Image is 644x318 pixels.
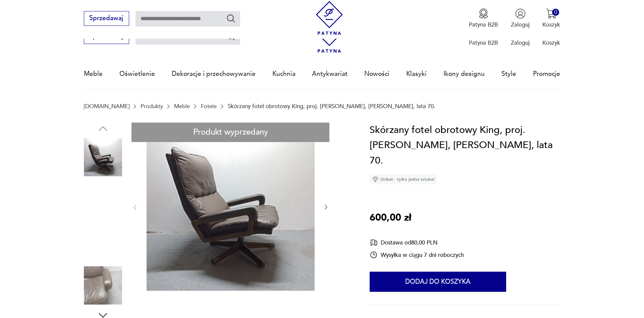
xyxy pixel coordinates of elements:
a: Meble [174,103,190,109]
button: Dodaj do koszyka [370,272,506,292]
button: Szukaj [226,32,236,41]
button: Szukaj [226,13,236,23]
p: Koszyk [542,21,560,29]
img: Zdjęcie produktu Skórzany fotel obrotowy King, proj. Andre Vanderbeuck, Strassle, lata 70. [84,224,122,262]
a: Ikony designu [443,58,485,89]
p: Skórzany fotel obrotowy King, proj. [PERSON_NAME], [PERSON_NAME], lata 70. [228,103,435,109]
img: Zdjęcie produktu Skórzany fotel obrotowy King, proj. Andre Vanderbeuck, Strassle, lata 70. [147,123,315,291]
a: Kuchnia [272,58,296,89]
a: Ikona medaluPatyna B2B [469,8,498,29]
button: Patyna B2B [469,8,498,29]
div: 0 [552,9,559,16]
img: Ikona dostawy [370,238,378,247]
img: Zdjęcie produktu Skórzany fotel obrotowy King, proj. Andre Vanderbeuck, Strassle, lata 70. [84,138,122,176]
p: 600,00 zł [370,210,411,226]
a: Dekoracje i przechowywanie [172,58,256,89]
div: Wysyłka w ciągu 7 dni roboczych [370,251,464,259]
p: Patyna B2B [469,21,498,29]
div: Unikat - tylko jedna sztuka! [370,174,437,184]
a: Promocje [533,58,560,89]
img: Ikonka użytkownika [515,8,526,19]
a: [DOMAIN_NAME] [84,103,129,109]
h1: Skórzany fotel obrotowy King, proj. [PERSON_NAME], [PERSON_NAME], lata 70. [370,123,560,169]
a: Meble [84,58,103,89]
a: Fotele [201,103,217,109]
img: Patyna - sklep z meblami i dekoracjami vintage [313,1,346,35]
a: Klasyki [406,58,427,89]
a: Oświetlenie [119,58,155,89]
a: Style [501,58,516,89]
p: Zaloguj [511,39,530,47]
a: Produkty [141,103,163,109]
img: Zdjęcie produktu Skórzany fotel obrotowy King, proj. Andre Vanderbeuck, Strassle, lata 70. [84,181,122,219]
img: Ikona medalu [478,8,489,19]
img: Ikona koszyka [546,8,556,19]
img: Ikona diamentu [372,176,378,182]
div: Produkt wyprzedany [131,123,329,142]
p: Patyna B2B [469,39,498,47]
a: Nowości [364,58,389,89]
a: Sprzedawaj [84,16,129,21]
div: Dostawa od 80,00 PLN [370,238,464,247]
p: Koszyk [542,39,560,47]
p: Zaloguj [511,21,530,29]
button: Sprzedawaj [84,11,129,26]
a: Antykwariat [312,58,347,89]
img: Zdjęcie produktu Skórzany fotel obrotowy King, proj. Andre Vanderbeuck, Strassle, lata 70. [84,266,122,305]
button: 0Koszyk [542,8,560,29]
a: Sprzedawaj [84,34,129,40]
button: Zaloguj [511,8,530,29]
